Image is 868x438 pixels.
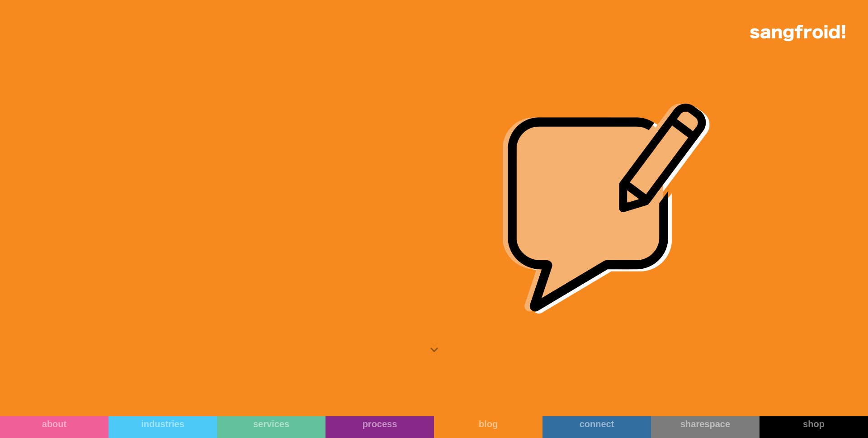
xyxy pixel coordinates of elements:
[108,416,217,438] a: industries
[542,416,651,438] a: connect
[325,419,434,429] div: process
[434,419,542,429] div: blog
[434,416,542,438] a: blog
[542,419,651,429] div: connect
[651,416,759,438] a: sharespace
[217,419,325,429] div: services
[217,416,325,438] a: services
[759,419,868,429] div: shop
[108,419,217,429] div: industries
[759,416,868,438] a: shop
[325,416,434,438] a: process
[651,419,759,429] div: sharespace
[750,25,845,41] img: logo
